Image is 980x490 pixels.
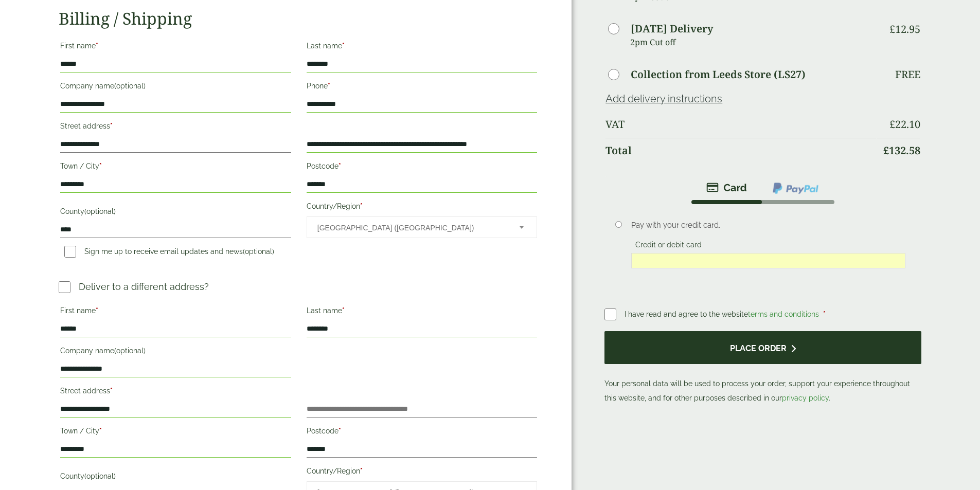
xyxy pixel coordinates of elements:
label: [DATE] Delivery [631,24,713,34]
abbr: required [338,162,341,170]
label: County [60,469,291,486]
p: Pay with your credit card. [631,220,905,231]
label: First name [60,39,291,56]
label: Street address [60,384,291,401]
span: United Kingdom (UK) [317,217,506,239]
span: (optional) [114,347,146,355]
label: Country/Region [307,199,537,216]
abbr: required [99,162,102,170]
abbr: required [96,42,98,50]
span: (optional) [84,472,116,480]
label: Postcode [307,424,537,441]
a: terms and conditions [748,310,819,318]
p: Deliver to a different address? [79,280,209,294]
abbr: required [823,310,826,318]
span: (optional) [243,247,274,256]
abbr: required [96,306,98,315]
bdi: 12.95 [889,22,920,36]
abbr: required [342,42,345,50]
label: Street address [60,119,291,136]
button: Place order [604,331,921,365]
span: £ [889,117,895,131]
label: Last name [307,303,537,321]
label: Credit or debit card [631,241,706,252]
span: £ [889,22,895,36]
span: £ [883,143,889,157]
a: Add delivery instructions [605,93,722,105]
label: Sign me up to receive email updates and news [60,247,278,259]
label: First name [60,303,291,321]
label: County [60,204,291,222]
label: Postcode [307,159,537,176]
abbr: required [360,202,363,210]
abbr: required [360,467,363,475]
a: privacy policy [782,394,829,402]
label: Collection from Leeds Store (LS27) [631,69,806,80]
label: Phone [307,79,537,96]
abbr: required [110,387,113,395]
p: Free [895,68,920,81]
span: I have read and agree to the website [625,310,821,318]
abbr: required [342,306,345,315]
img: stripe.png [706,182,747,194]
abbr: required [338,427,341,435]
th: Total [605,138,876,163]
label: Company name [60,79,291,96]
bdi: 22.10 [889,117,920,131]
input: Sign me up to receive email updates and news(optional) [64,246,76,258]
h2: Billing / Shipping [59,9,539,28]
abbr: required [99,427,102,435]
label: Town / City [60,424,291,441]
abbr: required [328,82,330,90]
span: Country/Region [307,216,537,238]
p: 2pm Cut off [630,34,876,50]
bdi: 132.58 [883,143,920,157]
iframe: To enrich screen reader interactions, please activate Accessibility in Grammarly extension settings [634,256,902,265]
span: (optional) [84,207,116,215]
label: Town / City [60,159,291,176]
th: VAT [605,112,876,137]
label: Company name [60,343,291,361]
abbr: required [110,122,113,130]
label: Last name [307,39,537,56]
span: (optional) [114,82,146,90]
label: Country/Region [307,464,537,481]
img: ppcp-gateway.png [772,182,819,195]
p: Your personal data will be used to process your order, support your experience throughout this we... [604,331,921,406]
